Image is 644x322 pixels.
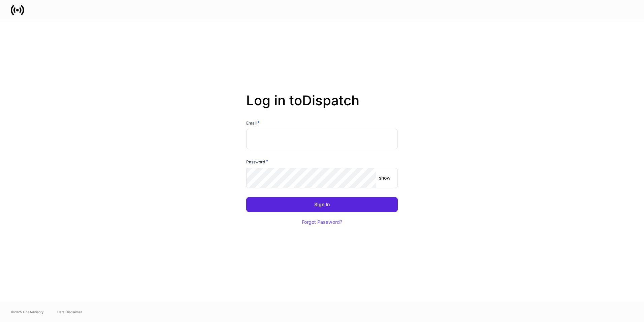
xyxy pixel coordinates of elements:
[302,220,342,224] div: Forgot Password?
[314,202,330,207] div: Sign In
[246,119,260,126] h6: Email
[246,158,268,165] h6: Password
[246,197,398,212] button: Sign In
[293,215,351,230] button: Forgot Password?
[246,92,398,119] h2: Log in to Dispatch
[379,175,390,181] p: show
[11,309,44,315] span: © 2025 OneAdvisory
[57,309,82,315] a: Data Disclaimer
